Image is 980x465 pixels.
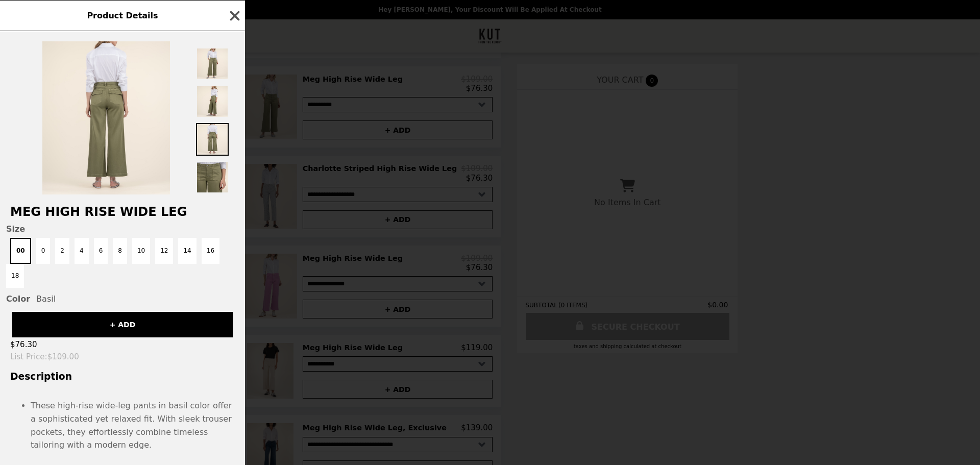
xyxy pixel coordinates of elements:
img: Thumbnail 3 [196,123,229,156]
button: 16 [202,238,219,264]
button: + ADD [12,312,233,337]
button: 8 [113,238,127,264]
button: 00 [10,238,31,264]
img: Thumbnail 4 [196,161,229,193]
button: 12 [155,238,173,264]
span: Size [6,224,239,234]
button: 18 [6,264,24,288]
img: Thumbnail 2 [196,85,229,118]
button: 14 [178,238,196,264]
li: These high-rise wide-leg pants in basil color offer a sophisticated yet relaxed fit. With sleek t... [31,399,235,451]
button: 0 [36,238,51,264]
img: 00 / Basil [42,41,170,194]
button: 2 [55,238,69,264]
button: 4 [75,238,89,264]
img: Thumbnail 1 [196,47,229,80]
button: 10 [132,238,150,264]
span: $109.00 [47,352,79,361]
div: Basil [6,294,239,304]
span: Product Details [87,11,158,20]
button: 6 [94,238,108,264]
span: Color [6,294,30,304]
